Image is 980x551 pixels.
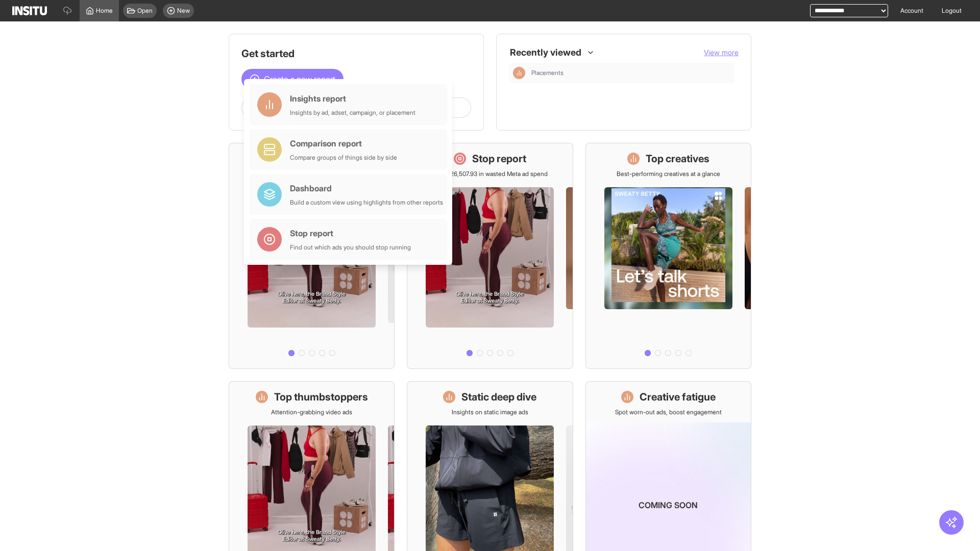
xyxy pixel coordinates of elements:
div: Insights report [290,92,415,105]
h1: Stop report [472,152,526,166]
h1: Top creatives [646,152,709,166]
p: Attention-grabbing video ads [271,408,352,416]
button: Create a new report [241,69,344,89]
p: Save £26,507.93 in wasted Meta ad spend [432,170,548,178]
p: Insights on static image ads [452,408,528,416]
div: Compare groups of things side by side [290,154,397,162]
a: Top creativesBest-performing creatives at a glance [585,143,751,369]
a: Stop reportSave £26,507.93 in wasted Meta ad spend [407,143,573,369]
span: Open [137,7,153,15]
div: Build a custom view using highlights from other reports [290,198,443,207]
div: Insights [513,67,525,79]
span: Create a new report [264,73,335,85]
span: Home [96,7,113,15]
div: Comparison report [290,137,397,149]
p: Best-performing creatives at a glance [617,170,720,178]
span: New [177,7,190,15]
div: Find out which ads you should stop running [290,243,411,252]
span: View more [704,48,739,57]
button: View more [704,47,739,58]
span: Placements [531,69,563,77]
span: Placements [531,69,730,77]
h1: Get started [241,46,471,61]
img: Logo [12,6,47,15]
a: What's live nowSee all active ads instantly [229,143,395,369]
div: Insights by ad, adset, campaign, or placement [290,109,415,117]
div: Stop report [290,227,411,239]
h1: Top thumbstoppers [274,390,368,404]
div: Dashboard [290,182,443,194]
h1: Static deep dive [461,390,536,404]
